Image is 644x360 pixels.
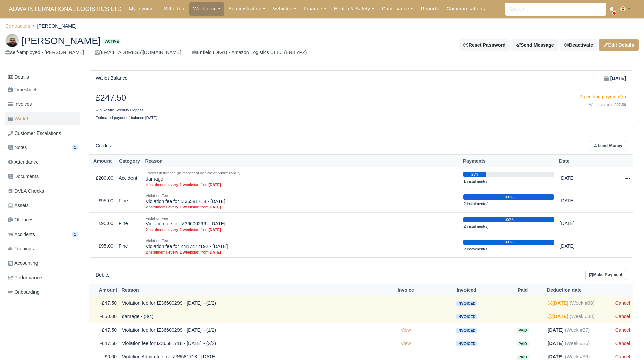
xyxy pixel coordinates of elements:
[8,259,38,267] span: Accounting
[5,3,125,16] a: ADWA INTERNATIONAL LOGISTICS LTD
[95,49,181,56] div: [EMAIL_ADDRESS][DOMAIN_NAME]
[330,2,378,16] a: Health & Safety
[463,194,554,200] div: 100%
[585,270,626,280] a: Make Payment
[557,235,601,257] td: [DATE]
[463,172,486,177] div: 25%
[208,183,221,187] strong: [DATE]
[96,272,109,278] h6: Debits
[146,250,458,255] small: instalments, start from
[96,75,127,81] h6: Wallet Balance
[459,39,510,51] button: Reset Password
[8,173,39,181] span: Documents
[143,190,461,212] td: Violation fee for IZ36581718 - [DATE]
[146,205,148,209] strong: 2
[5,242,80,256] a: Trainings
[208,227,221,232] strong: [DATE]
[146,250,148,254] strong: 2
[146,216,168,220] small: Violation Fee
[5,98,80,111] a: Invoices
[5,228,80,241] a: Accidents 1
[269,2,300,16] a: Vehicles
[189,2,224,16] a: Workforce
[417,2,443,16] a: Reports
[8,187,44,195] span: DVLA Checks
[0,28,644,62] div: Shuaib Azam
[548,327,564,333] strong: [DATE]
[8,129,61,137] span: Customer Escalations
[146,182,458,187] small: instalments, start from
[8,201,29,209] span: Assets
[96,116,158,120] small: Estimated payout of balance [DATE]
[8,144,27,151] span: Notes
[456,314,477,319] span: Invoiced
[570,314,594,319] span: (Week #38)
[100,327,117,333] span: -£47.50
[615,327,630,333] a: Cancel
[143,235,461,257] td: Violation fee for ZN17472192 - [DATE]
[8,274,42,282] span: Performance
[456,328,477,333] span: Invoiced
[89,235,116,257] td: £95.00
[401,341,411,346] a: View
[8,86,37,94] span: Timesheet
[72,232,78,237] span: 1
[615,314,630,319] a: Cancel
[5,271,80,284] a: Performance
[545,284,613,296] th: Deduction date
[548,354,564,359] strong: [DATE]
[463,224,489,229] small: 2 instalment(s)
[548,341,564,346] strong: [DATE]
[208,250,221,254] strong: [DATE]
[119,323,379,337] td: Violation fee for IZ36600299 - [DATE] - (1/2)
[570,300,594,306] span: (Week #38)
[100,314,117,319] span: -£50.00
[432,284,501,296] th: Invoiced
[89,212,116,235] td: £95.00
[511,39,558,51] a: Send Message
[463,179,489,183] small: 1 instalment(s)
[89,190,116,212] td: £95.00
[589,103,626,107] small: With a value of
[104,354,117,359] span: £0.00
[146,183,148,187] strong: 4
[565,341,590,346] span: (Week #36)
[168,250,192,254] strong: every 1 week
[463,217,554,222] div: 100%
[300,2,330,16] a: Finance
[517,341,528,346] span: Paid
[100,341,117,346] span: -£47.50
[366,93,626,101] div: 2 pending payment(s)
[5,141,80,154] a: Notes 1
[146,194,168,198] small: Violation Fee
[168,205,192,209] strong: every 1 week
[378,2,417,16] a: Compliance
[610,328,644,360] div: Chat Widget
[5,23,30,29] a: Contractors
[143,212,461,235] td: Violation fee for IZ36600299 - [DATE]
[615,300,630,306] a: Cancel
[8,231,35,238] span: Accidents
[548,300,568,306] strong: [DATE]
[517,355,528,360] span: Paid
[96,143,111,149] h6: Credits
[614,103,626,107] strong: £97.50
[5,257,80,270] a: Accounting
[5,286,80,299] a: Onboarding
[119,296,379,310] td: Violation fee for IZ36600299 - [DATE] - (2/2)
[5,83,80,96] a: Timesheet
[168,227,192,232] strong: every 1 week
[565,354,590,359] span: (Week #36)
[119,310,379,323] td: damage - (3/4)
[5,170,80,183] a: Documents
[565,327,590,333] span: (Week #37)
[96,93,356,103] h3: £247.50
[116,167,143,190] td: Accident
[146,227,148,232] strong: 2
[463,240,554,245] div: 100%
[5,71,80,83] a: Details
[103,39,120,44] span: Active
[72,145,78,150] span: 1
[517,328,528,333] span: Paid
[143,167,461,190] td: damage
